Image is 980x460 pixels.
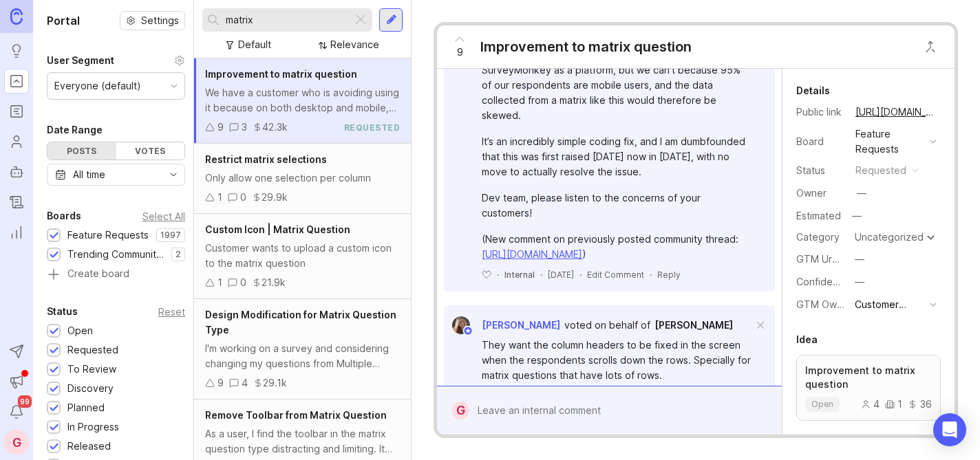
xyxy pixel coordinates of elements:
div: 3 [242,120,247,135]
span: [PERSON_NAME] [654,319,733,331]
div: Open [67,323,93,338]
div: As a user, I find the toolbar in the matrix question type distracting and limiting. It would be m... [205,426,400,457]
span: Remove Toolbar from Matrix Question [205,409,387,421]
div: 1 [217,190,222,205]
div: Reply [657,269,681,281]
div: 0 [240,275,246,290]
svg: toggle icon [162,169,184,180]
div: 42.3k [262,120,288,135]
div: (New comment on previously posted community thread: ) [482,232,753,262]
span: 99 [18,395,32,408]
div: · [579,269,582,281]
div: · [497,269,499,281]
div: Edit Comment [587,269,644,281]
a: Custom Icon | Matrix QuestionCustomer wants to upload a custom icon to the matrix question1021.9k [194,214,411,299]
div: voted on behalf of [564,318,650,333]
div: 4 [242,375,248,391]
span: Custom Icon | Matrix Question [205,223,350,235]
div: 29.9k [262,190,288,205]
div: Discovery [67,381,114,396]
div: Feature Requests [67,228,149,243]
a: Reporting [4,220,29,245]
label: Confidence [796,276,850,287]
div: User Segment [47,52,114,69]
a: [URL][DOMAIN_NAME] [851,103,941,121]
div: · [540,269,542,281]
div: Public link [796,105,844,120]
div: Board [796,134,844,149]
div: 9 [217,375,224,391]
a: Laura Marco[PERSON_NAME] [444,316,560,334]
a: Restrict matrix selectionsOnly allow one selection per column1029.9k [194,144,411,214]
div: Requested [67,342,118,358]
div: Select All [142,212,185,220]
a: Portal [4,69,29,94]
div: Idea [796,331,818,348]
a: Autopilot [4,160,29,184]
a: Roadmaps [4,99,29,124]
div: requested [855,163,906,178]
div: Improvement to matrix question [480,37,692,56]
div: Uncategorized [855,232,924,242]
div: Status [47,303,78,320]
img: member badge [463,326,473,336]
a: [PERSON_NAME] [654,318,733,333]
div: G [452,402,469,419]
div: Relevance [330,37,379,52]
div: — [855,274,864,289]
span: [DATE] [548,269,574,281]
div: All time [73,167,105,182]
div: Only allow one selection per column [205,171,400,186]
div: Released [67,439,111,454]
a: Changelog [4,190,29,215]
button: Notifications [4,399,29,424]
img: Laura Marco [452,316,471,334]
div: They want the column headers to be fixed in the screen when the respondents scrolls down the rows... [482,338,753,383]
div: — [857,186,866,201]
label: GTM Urgency [796,253,861,265]
div: Default [238,37,271,52]
div: Internal [504,269,535,281]
span: Restrict matrix selections [205,153,327,165]
div: 1 [217,275,222,290]
div: G [4,430,29,454]
span: 9 [457,45,463,60]
p: 2 [175,249,181,260]
div: Posts [47,142,116,160]
div: 21.9k [262,275,286,290]
span: Settings [141,14,179,28]
input: Search... [226,12,347,28]
div: Trending Community Topics [67,247,164,262]
div: Owner [796,186,844,201]
div: Votes [116,142,185,160]
span: Improvement to matrix question [205,68,357,80]
div: Open Intercom Messenger [933,413,966,446]
img: Canny Home [10,8,23,24]
div: — [848,207,866,225]
div: · [650,269,652,281]
div: Reset [158,308,185,316]
div: I'm working on a survey and considering changing my questions from Multiple Choice to Matrix form... [205,341,400,371]
h1: Portal [47,12,80,29]
div: Date Range [47,122,103,138]
div: Status [796,163,844,178]
button: Settings [120,11,185,30]
div: — [855,252,864,267]
button: Close button [917,33,944,61]
div: Details [796,83,830,99]
a: Improvement to matrix questionopen4136 [796,355,941,421]
div: Dev team, please listen to the concerns of your customers! [482,190,753,221]
div: Customer Success [855,297,924,312]
div: 29.1k [263,375,287,391]
div: We have a customer who is avoiding using it because on both desktop and mobile, the column in whi... [205,85,400,116]
div: Any updates on this? We want to move away fully from SurveyMonkey as a platform, but we can’t bec... [482,47,753,123]
a: Ideas [4,39,29,63]
div: Category [796,230,844,245]
p: 1997 [160,230,181,241]
div: 36 [908,399,932,409]
a: [URL][DOMAIN_NAME] [482,248,582,260]
div: Boards [47,208,81,224]
div: requested [344,122,401,133]
div: In Progress [67,419,119,435]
